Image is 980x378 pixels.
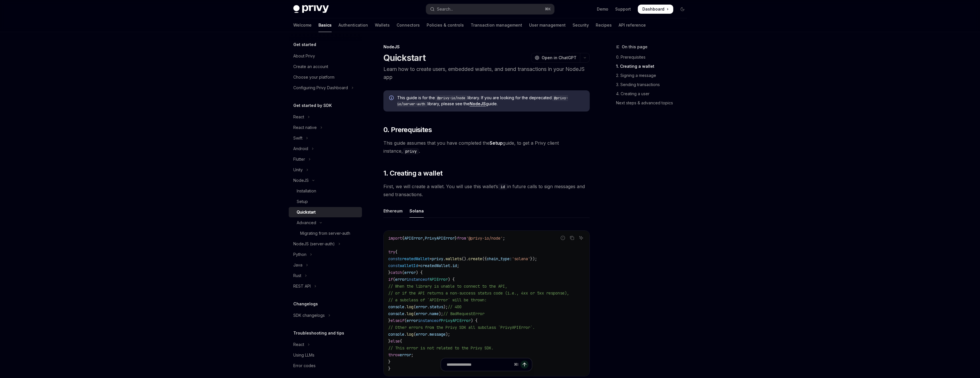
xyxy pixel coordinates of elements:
[383,204,403,218] div: Ethereum
[416,270,423,275] span: ) {
[416,304,427,309] span: error
[289,339,362,350] button: Toggle React section
[452,263,457,268] span: id
[293,166,303,173] div: Unity
[615,6,631,12] a: Support
[289,122,362,133] button: Toggle React native section
[427,332,429,337] span: .
[437,6,453,13] div: Search...
[400,318,404,323] span: if
[293,262,302,268] div: Java
[397,95,568,107] code: @privy-io/server-auth
[400,256,429,261] span: createdWallet
[293,135,302,142] div: Swift
[429,277,448,282] span: APIError
[457,263,459,268] span: ;
[471,18,522,32] a: Transaction management
[383,53,426,63] h1: Quickstart
[393,277,395,282] span: (
[678,5,687,14] button: Toggle dark mode
[577,234,585,242] button: Ask AI
[490,140,503,146] a: Setup
[289,196,362,207] a: Setup
[411,352,413,357] span: ;
[289,207,362,217] a: Quickstart
[407,311,413,316] span: log
[289,281,362,291] button: Toggle REST API section
[389,96,395,101] svg: Info
[443,256,446,261] span: .
[289,154,362,164] button: Toggle Flutter section
[616,89,692,98] a: 4. Creating a user
[413,332,416,337] span: (
[427,311,429,316] span: .
[289,239,362,249] button: Toggle NodeJS (server-auth) section
[468,256,482,261] span: create
[388,236,402,241] span: import
[388,256,400,261] span: const
[407,318,418,323] span: error
[400,339,402,344] span: {
[450,263,452,268] span: .
[297,198,308,205] div: Setup
[289,144,362,154] button: Toggle Android section
[293,251,306,258] div: Python
[383,125,432,134] span: 0. Prerequisites
[404,311,407,316] span: .
[447,358,512,371] input: Ask a question...
[293,18,312,32] a: Welcome
[293,156,305,163] div: Flutter
[297,209,316,216] div: Quickstart
[638,5,673,14] a: Dashboard
[293,41,316,48] h5: Get started
[293,177,309,184] div: NodeJS
[289,61,362,72] a: Create an account
[397,95,584,107] span: This guide is for the library. If you are looking for the deprecated library, please see the guide.
[503,236,505,241] span: ;
[404,332,407,337] span: .
[455,236,457,241] span: }
[616,98,692,108] a: Next steps & advanced topics
[289,133,362,143] button: Toggle Swift section
[426,4,554,14] button: Open search
[388,318,391,323] span: }
[407,277,429,282] span: instanceof
[289,72,362,82] a: Choose your platform
[439,311,443,316] span: );
[289,228,362,238] a: Migrating from server-auth
[289,361,362,371] a: Error codes
[293,114,304,120] div: React
[375,18,390,32] a: Wallets
[425,236,455,241] span: PrivyAPIError
[289,186,362,196] a: Installation
[573,18,589,32] a: Security
[418,263,420,268] span: =
[404,270,416,275] span: error
[542,55,577,61] span: Open in ChatGPT
[395,249,397,254] span: {
[429,304,443,309] span: status
[622,43,648,50] span: On this page
[559,234,567,242] button: Report incorrect code
[616,62,692,71] a: 1. Creating a wallet
[293,102,332,109] h5: Get started by SDK
[289,51,362,61] a: About Privy
[420,263,450,268] span: createdWallet
[407,332,413,337] span: log
[435,95,468,101] code: @privy-io/node
[402,236,404,241] span: {
[446,256,462,261] span: wallets
[441,318,471,323] span: PrivyAPIError
[293,5,329,13] img: dark logo
[293,362,316,369] div: Error codes
[391,270,402,275] span: catch
[293,283,311,290] div: REST API
[404,236,423,241] span: APIError
[293,74,334,81] div: Choose your platform
[466,236,503,241] span: '@privy-io/node'
[616,80,692,89] a: 3. Sending transactions
[470,101,486,106] a: NodeJS
[432,256,443,261] span: privy
[403,148,419,154] code: privy
[297,188,316,194] div: Installation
